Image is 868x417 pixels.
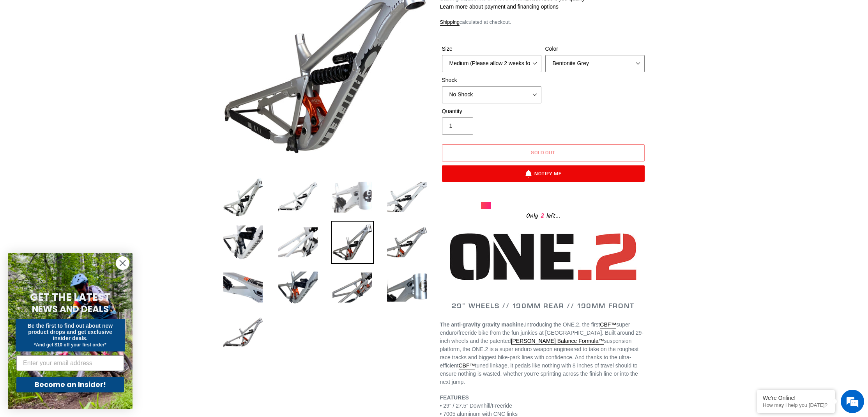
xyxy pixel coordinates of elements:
[531,149,556,155] span: Sold out
[440,19,460,26] a: Shipping
[442,45,541,53] label: Size
[440,321,525,328] strong: The anti-gravity gravity machine.
[385,176,428,218] img: Load image into Gallery viewer, ONE.2 Super Enduro - Frameset
[442,76,541,84] label: Shock
[442,107,541,115] label: Quantity
[276,176,319,218] img: Load image into Gallery viewer, ONE.2 Super Enduro - Frameset
[222,311,265,354] img: Load image into Gallery viewer, ONE.2 Super Enduro - Frameset
[525,321,600,328] span: Introducing the ONE.2, the first
[440,362,638,385] span: tuned linkage, it pedals like nothing with 8 inches of travel should to ensure nothing is wasted,...
[4,213,148,240] textarea: Type your message and hit 'Enter'
[30,290,110,304] span: GET THE LATEST
[440,4,559,10] a: Learn more about payment and financing options
[222,266,265,309] img: Load image into Gallery viewer, ONE.2 Super Enduro - Frameset
[442,165,645,182] button: Notify Me
[452,301,634,310] span: 29" WHEELS // 190MM REAR // 190MM FRONT
[276,221,319,264] img: Load image into Gallery viewer, ONE.2 Super Enduro - Frameset
[45,98,108,177] span: We're online!
[32,303,109,315] span: NEWS AND DEALS
[481,209,606,221] div: Only left...
[28,323,113,341] span: Be the first to find out about new product drops and get exclusive insider deals.
[385,221,428,264] img: Load image into Gallery viewer, ONE.2 Super Enduro - Frameset
[440,321,643,344] span: super enduro/freeride bike from the fun junkies at [GEOGRAPHIC_DATA]. Built around 29-inch wheels...
[25,39,44,59] img: d_696896380_company_1647369064580_696896380
[9,43,20,55] div: Navigation go back
[331,176,374,218] img: Load image into Gallery viewer, ONE.2 Super Enduro - Frameset
[16,355,124,371] input: Enter your email address
[16,377,124,392] button: Become an Insider!
[276,266,319,309] img: Load image into Gallery viewer, ONE.2 Super Enduro - Frameset
[52,44,143,54] div: Chat with us now
[538,211,546,221] span: 2
[34,342,106,348] span: *And get $10 off your first order*
[116,256,129,270] button: Close dialog
[331,266,374,309] img: Load image into Gallery viewer, ONE.2 Super Enduro - Frameset
[331,221,374,264] img: Load image into Gallery viewer, ONE.2 Super Enduro - Frameset
[442,144,645,161] button: Sold out
[600,321,616,328] a: CBF™
[763,402,829,408] p: How may I help you today?
[385,266,428,309] img: Load image into Gallery viewer, ONE.2 Super Enduro - Frameset
[763,395,829,401] div: We're Online!
[459,362,475,369] a: CBF™
[222,176,265,218] img: Load image into Gallery viewer, ONE.2 Super Enduro - Frameset
[222,221,265,264] img: Load image into Gallery viewer, ONE.2 Super Enduro - Frameset
[128,4,147,23] div: Minimize live chat window
[511,338,604,345] a: [PERSON_NAME] Balance Formula™
[440,394,469,401] strong: FEATURES
[440,18,647,26] div: calculated at checkout.
[545,45,645,53] label: Color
